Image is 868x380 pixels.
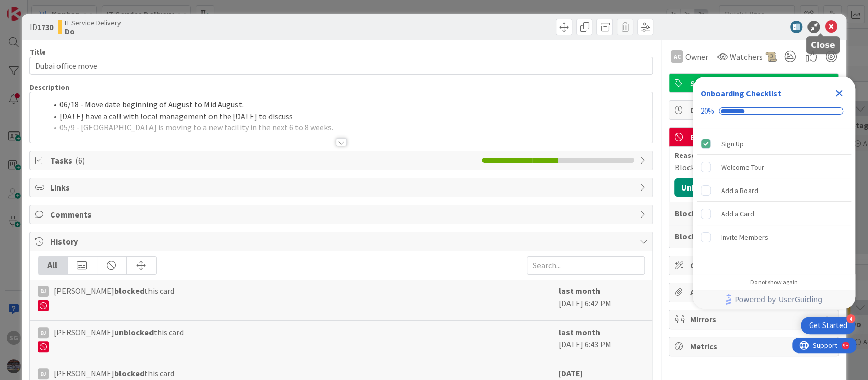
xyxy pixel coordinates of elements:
[690,131,820,143] span: Block
[38,286,49,297] div: DJ
[54,326,184,352] span: [PERSON_NAME] this card
[50,181,635,194] span: Links
[37,22,53,32] b: 1730
[697,203,851,225] div: Add a Card is incomplete.
[54,285,174,311] span: [PERSON_NAME] this card
[38,327,49,338] div: DJ
[735,293,822,306] span: Powered by UserGuiding
[29,83,69,92] span: Description
[690,104,820,116] span: Dates
[558,285,645,315] div: [DATE] 6:42 PM
[674,152,699,159] span: Reason
[846,314,855,323] div: 4
[693,128,855,272] div: Checklist items
[527,256,645,275] input: Search...
[729,50,762,63] span: Watchers
[671,50,683,63] div: AC
[685,50,708,63] span: Owner
[674,230,727,242] b: Blocked Time:
[801,317,855,334] div: Open Get Started checklist, remaining modules: 4
[50,208,635,221] span: Comments
[29,57,653,75] input: type card name here...
[697,226,851,249] div: Invite Members is incomplete.
[558,368,582,378] b: [DATE]
[690,340,820,352] span: Metrics
[721,161,764,173] div: Welcome Tour
[701,106,847,116] div: Checklist progress: 20%
[693,77,855,309] div: Checklist Container
[809,320,847,331] div: Get Started
[558,286,600,296] b: last month
[75,155,85,166] span: ( 6 )
[690,286,820,298] span: Attachments
[38,257,68,274] div: All
[697,179,851,202] div: Add a Board is incomplete.
[50,235,635,248] span: History
[20,2,45,14] span: Support
[721,231,768,243] div: Invite Members
[674,178,719,197] button: Unblock
[47,99,648,111] li: 06/18 - Move date beginning of August to Mid August.
[721,208,754,220] div: Add a Card
[114,286,144,296] b: blocked
[65,19,121,27] span: IT Service Delivery
[721,184,758,197] div: Add a Board
[690,259,820,272] span: Custom Fields
[701,106,714,116] div: 20%
[114,327,154,337] b: unblocked
[690,313,820,325] span: Mirrors
[674,207,707,220] b: Blocked:
[65,27,121,35] b: Do
[750,278,798,286] div: Do not show again
[697,132,851,155] div: Sign Up is complete.
[701,87,781,99] div: Onboarding Checklist
[690,77,820,89] span: Standard Work (Planned)
[558,326,645,357] div: [DATE] 6:43 PM
[50,154,477,167] span: Tasks
[697,156,851,178] div: Welcome Tour is incomplete.
[811,40,835,50] h5: Close
[38,368,49,379] div: DJ
[558,327,600,337] b: last month
[831,85,847,101] div: Close Checklist
[114,368,144,378] b: blocked
[698,290,850,309] a: Powered by UserGuiding
[693,290,855,309] div: Footer
[51,4,56,12] div: 9+
[47,111,648,122] li: [DATE] have a call with local management on the [DATE] to discuss
[29,47,46,57] label: Title
[721,138,744,150] div: Sign Up
[29,21,53,33] span: ID
[674,161,833,173] div: Blocked till mid October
